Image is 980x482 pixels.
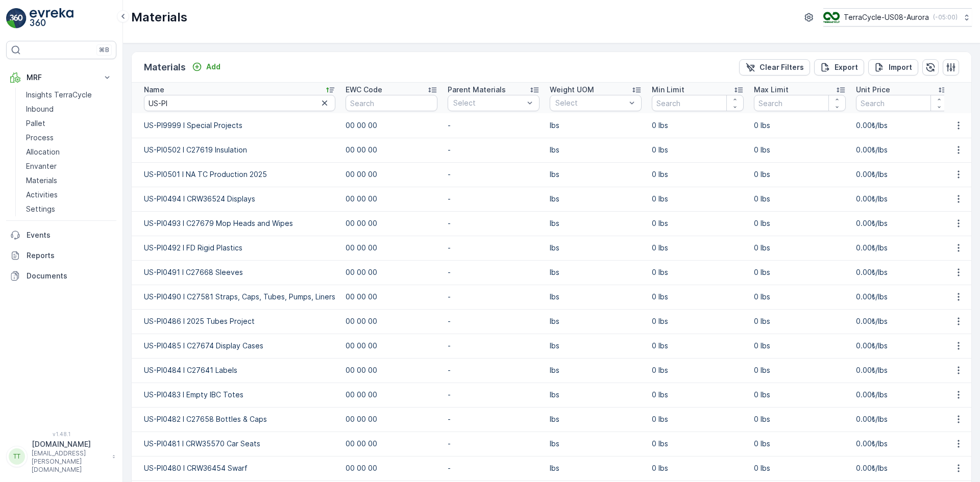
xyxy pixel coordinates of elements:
[545,383,647,407] td: lbs
[27,72,96,83] p: MRF
[652,85,684,95] p: Min Limit
[6,225,116,245] a: Events
[132,138,340,162] td: US-PI0502 I C27619 Insulation
[754,243,846,253] p: 0 lbs
[340,285,443,309] td: 00 00 00
[545,187,647,211] td: lbs
[652,341,744,351] p: 0 lbs
[340,187,443,211] td: 00 00 00
[754,439,846,449] p: 0 lbs
[856,170,888,179] span: 0.00₺/lbs
[22,88,116,102] a: Insights TerraCycle
[9,448,25,465] div: TT
[6,245,116,266] a: Reports
[856,243,888,252] span: 0.00₺/lbs
[132,407,340,432] td: US-PI0482 I C27658 Bottles & Caps
[132,236,340,260] td: US-PI0492 I FD Rigid Plastics
[814,59,864,75] button: Export
[27,250,112,261] p: Reports
[545,260,647,285] td: lbs
[652,243,744,253] p: 0 lbs
[545,456,647,480] td: lbs
[555,98,626,108] p: Select
[823,8,972,27] button: TerraCycle-US08-Aurora(-05:00)
[6,67,116,88] button: MRF
[131,9,187,26] p: Materials
[754,390,846,400] p: 0 lbs
[346,85,382,95] p: EWC Code
[340,260,443,285] td: 00 00 00
[448,390,540,400] p: -
[844,12,929,22] p: TerraCycle-US08-Aurora
[856,464,888,472] span: 0.00₺/lbs
[856,317,888,325] span: 0.00₺/lbs
[27,230,112,240] p: Events
[27,271,112,281] p: Documents
[652,95,744,111] input: Search
[754,292,846,302] p: 0 lbs
[652,120,744,131] p: 0 lbs
[545,432,647,456] td: lbs
[340,309,443,334] td: 00 00 00
[32,439,107,449] p: [DOMAIN_NAME]
[754,145,846,155] p: 0 lbs
[448,120,540,131] p: -
[132,187,340,211] td: US-PI0494 I CRW36524 Displays
[26,175,57,186] p: Materials
[340,432,443,456] td: 00 00 00
[132,162,340,187] td: US-PI0501 I NA TC Production 2025
[30,8,73,29] img: logo_light-DOdMpM7g.png
[132,358,340,383] td: US-PI0484 I C27641 Labels
[144,60,186,74] p: Materials
[340,236,443,260] td: 00 00 00
[448,169,540,180] p: -
[754,169,846,180] p: 0 lbs
[22,131,116,145] a: Process
[652,316,744,326] p: 0 lbs
[545,138,647,162] td: lbs
[22,102,116,116] a: Inbound
[652,414,744,424] p: 0 lbs
[448,85,506,95] p: Parent Materials
[545,334,647,358] td: lbs
[26,133,54,143] p: Process
[448,243,540,253] p: -
[340,334,443,358] td: 00 00 00
[759,62,804,72] p: Clear Filters
[132,383,340,407] td: US-PI0483 I Empty IBC Totes
[545,211,647,236] td: lbs
[22,202,116,216] a: Settings
[652,463,744,473] p: 0 lbs
[340,383,443,407] td: 00 00 00
[26,104,54,114] p: Inbound
[26,90,92,100] p: Insights TerraCycle
[739,59,810,75] button: Clear Filters
[132,309,340,334] td: US-PI0486 I 2025 Tubes Project
[545,236,647,260] td: lbs
[754,414,846,424] p: 0 lbs
[448,439,540,449] p: -
[754,85,789,95] p: Max Limit
[132,211,340,236] td: US-PI0493 I C27679 Mop Heads and Wipes
[206,62,220,72] p: Add
[22,145,116,159] a: Allocation
[754,463,846,473] p: 0 lbs
[550,85,594,95] p: Weight UOM
[340,211,443,236] td: 00 00 00
[340,162,443,187] td: 00 00 00
[448,194,540,204] p: -
[340,138,443,162] td: 00 00 00
[856,219,888,227] span: 0.00₺/lbs
[346,95,437,111] input: Search
[144,95,335,111] input: Search
[754,194,846,204] p: 0 lbs
[448,365,540,375] p: -
[856,341,888,350] span: 0.00₺/lbs
[545,358,647,383] td: lbs
[652,390,744,400] p: 0 lbs
[26,190,58,200] p: Activities
[6,439,116,474] button: TT[DOMAIN_NAME][EMAIL_ADDRESS][PERSON_NAME][DOMAIN_NAME]
[340,407,443,432] td: 00 00 00
[132,334,340,358] td: US-PI0485 I C27674 Display Cases
[652,194,744,204] p: 0 lbs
